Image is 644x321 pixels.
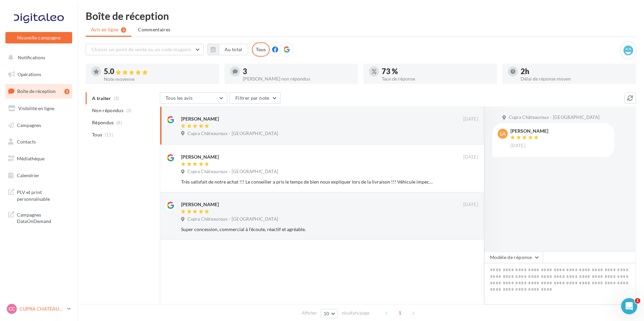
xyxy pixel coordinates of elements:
[302,310,317,316] span: Afficher
[92,107,123,114] span: Non répondus
[4,67,74,82] a: Opérations
[17,156,45,161] span: Médiathèque
[92,131,102,138] span: Tous
[187,131,278,137] span: Cupra Châteauroux - [GEOGRAPHIC_DATA]
[92,119,114,126] span: Répondus
[17,188,69,202] span: PLV et print personnalisable
[18,55,45,60] span: Notifications
[5,302,72,315] a: CC CUPRA CHATEAUROUX
[207,44,248,55] button: Au total
[4,152,74,166] a: Médiathèque
[621,298,637,314] iframe: Intercom live chat
[181,226,434,233] div: Super concession, commercial à l’écoute, réactif et agréable.
[509,115,599,121] span: Cupra Châteauroux - [GEOGRAPHIC_DATA]
[463,202,478,208] span: [DATE]
[91,46,191,52] span: Choisir un point de vente ou un code magasin
[252,42,270,57] div: Tous
[187,216,278,222] span: Cupra Châteauroux - [GEOGRAPHIC_DATA]
[219,44,248,55] button: Au total
[463,116,478,122] span: [DATE]
[86,44,204,55] button: Choisir un point de vente ou un code magasin
[138,26,170,33] span: Commentaires
[635,298,640,303] span: 1
[4,101,74,116] a: Visibilité en ligne
[181,179,434,185] div: Très satisfait de notre achat !!! Le conseiller a pris le temps de bien nous expliquer lors de la...
[510,143,525,149] span: [DATE]
[166,95,193,101] span: Tous les avis
[243,76,353,81] div: [PERSON_NAME] non répondus
[382,68,492,75] div: 73 %
[17,172,39,178] span: Calendrier
[521,68,631,75] div: 2h
[321,309,338,318] button: 10
[17,210,69,225] span: Campagnes DataOnDemand
[484,252,543,263] button: Modèle de réponse
[230,92,281,104] button: Filtrer par note
[104,68,214,75] div: 5.0
[160,92,227,104] button: Tous les avis
[17,122,41,128] span: Campagnes
[126,108,132,113] span: (3)
[5,32,72,43] button: Nouvelle campagne
[17,88,56,94] span: Boîte de réception
[394,308,405,318] span: 1
[104,77,214,82] div: Note moyenne
[324,311,329,316] span: 10
[187,169,278,175] span: Cupra Châteauroux - [GEOGRAPHIC_DATA]
[4,118,74,132] a: Campagnes
[181,116,219,122] div: [PERSON_NAME]
[18,71,41,77] span: Opérations
[64,89,69,94] div: 3
[382,76,492,81] div: Taux de réponse
[181,154,219,160] div: [PERSON_NAME]
[4,135,74,149] a: Contacts
[500,130,506,137] span: LA
[17,139,36,145] span: Contacts
[181,201,219,208] div: [PERSON_NAME]
[4,84,74,98] a: Boîte de réception3
[4,168,74,183] a: Calendrier
[463,154,478,160] span: [DATE]
[510,129,548,133] div: [PERSON_NAME]
[4,51,71,65] button: Notifications
[116,120,122,125] span: (8)
[243,68,353,75] div: 3
[20,306,64,312] p: CUPRA CHATEAUROUX
[86,11,636,21] div: Boîte de réception
[105,132,113,137] span: (11)
[18,105,54,111] span: Visibilité en ligne
[4,185,74,205] a: PLV et print personnalisable
[342,310,370,316] span: résultats/page
[4,207,74,227] a: Campagnes DataOnDemand
[521,76,631,81] div: Délai de réponse moyen
[9,306,15,312] span: CC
